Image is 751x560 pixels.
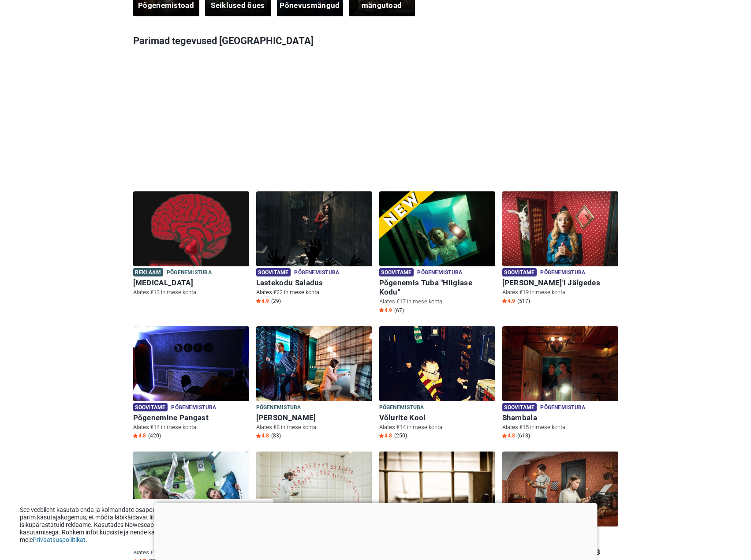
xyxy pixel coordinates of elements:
p: Alates €8 inimese kohta [256,423,372,431]
p: Alates €17 inimese kohta [379,298,495,306]
img: Põgenemine Vanglast [379,452,495,538]
p: Alates €22 inimese kohta [256,288,372,296]
span: (29) [271,298,281,305]
span: (618) [517,432,530,439]
h6: Lastekodu Saladus [256,278,372,287]
img: Star [502,433,507,438]
a: Lastekodu Saladus Soovitame Põgenemistuba Lastekodu Saladus Alates €22 inimese kohta Star4.9 (29) [256,191,372,306]
a: Põgenemine Pangast Soovitame Põgenemistuba Põgenemine Pangast Alates €14 inimese kohta Star4.8 (420) [133,326,249,441]
span: 4.8 [502,432,515,439]
h6: [PERSON_NAME] [256,413,372,422]
span: Soovitame [256,268,291,276]
img: Star [379,433,384,438]
span: Põgenemistuba [379,403,424,413]
img: Psühhiaatriahaigla [256,452,372,538]
span: Põgenemistuba [256,403,301,413]
p: Alates €13 inimese kohta [133,288,249,296]
img: Paranoia [133,191,249,277]
span: Soovitame [502,403,537,411]
p: Alates €24 inimese kohta [133,549,249,556]
img: Baker Street 221 B [502,452,618,538]
a: Privaatsuspoliitikat [33,536,86,543]
h6: [MEDICAL_DATA] [133,278,249,287]
a: Põgenemis Tuba "Hiiglase Kodu" Soovitame Põgenemistuba Põgenemis Tuba "Hiiglase Kodu" Alates €17 ... [379,191,495,316]
span: Põgenemistuba [540,403,585,413]
span: Põgenemistuba [171,403,216,413]
a: Paranoia Reklaam Põgenemistuba [MEDICAL_DATA] Alates €13 inimese kohta [133,191,249,298]
span: (67) [394,307,404,314]
span: Soovitame [379,268,414,276]
span: Soovitame [502,268,537,276]
span: (83) [271,432,281,439]
iframe: Advertisement [154,503,597,558]
h6: Põgenemis Tuba "Hiiglase Kodu" [379,278,495,297]
p: Alates €14 inimese kohta [133,423,249,431]
span: 4.8 [256,432,269,439]
span: Soovitame [133,403,168,411]
img: Võlurite Kool [379,326,495,412]
iframe: Advertisement [130,63,622,187]
h5: Põgenemistoad [138,0,194,11]
span: (250) [394,432,407,439]
a: Sherlock Holmes Põgenemistuba [PERSON_NAME] Alates €8 inimese kohta Star4.8 (83) [256,326,372,441]
h6: Shambala [502,413,618,422]
img: Shambala [502,326,618,412]
img: Gravity [133,452,249,538]
p: Alates €19 inimese kohta [502,288,618,296]
span: Põgenemistuba [417,268,462,278]
h6: Põgenemine Pangast [133,413,249,422]
img: Star [133,433,138,438]
img: Star [256,299,261,303]
p: Alates €14 inimese kohta [379,423,495,431]
span: 4.8 [133,432,146,439]
h3: Parimad tegevused [GEOGRAPHIC_DATA] [133,30,618,52]
span: 4.8 [379,432,392,439]
img: Star [379,308,384,312]
span: Põgenemistuba [540,268,585,278]
span: Põgenemistuba [167,268,212,278]
span: 4.9 [256,298,269,305]
h5: Põnevusmängud [280,0,340,11]
a: Shambala Soovitame Põgenemistuba Shambala Alates €15 inimese kohta Star4.8 (618) [502,326,618,441]
img: Põgenemine Pangast [133,326,249,412]
span: (517) [517,298,530,305]
img: Alice'i Jälgedes [502,191,618,277]
h6: Võlurite Kool [379,413,495,422]
a: Võlurite Kool Põgenemistuba Võlurite Kool Alates €14 inimese kohta Star4.8 (250) [379,326,495,441]
img: Star [256,433,261,438]
img: Star [502,299,507,303]
span: 4.9 [379,307,392,314]
div: See veebileht kasutab enda ja kolmandate osapoolte küpsiseid, et tuua sinuni parim kasutajakogemu... [9,499,273,551]
h6: [PERSON_NAME]'i Jälgedes [502,278,618,287]
span: 4.9 [502,298,515,305]
p: Alates €15 inimese kohta [502,423,618,431]
a: Alice'i Jälgedes Soovitame Põgenemistuba [PERSON_NAME]'i Jälgedes Alates €19 inimese kohta Star4.... [502,191,618,306]
span: Reklaam [133,268,163,276]
span: (420) [148,432,161,439]
span: Põgenemistuba [294,268,339,278]
h5: Seiklused õues [211,0,265,11]
img: Sherlock Holmes [256,326,372,412]
img: Põgenemis Tuba "Hiiglase Kodu" [379,191,495,277]
img: Lastekodu Saladus [256,191,372,277]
